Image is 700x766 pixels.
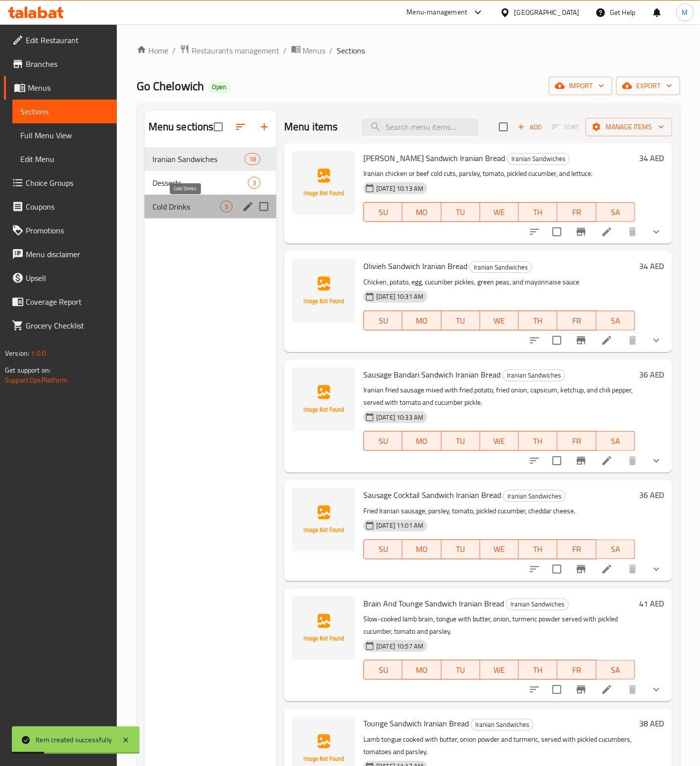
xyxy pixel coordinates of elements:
[484,434,515,448] span: WE
[149,119,214,134] h2: Menu sections
[600,542,631,556] span: SA
[402,202,441,222] button: MO
[221,202,232,212] span: 5
[303,45,326,56] span: Menus
[624,80,672,92] span: export
[469,261,532,273] div: Iranian Sandwiches
[402,660,441,680] button: MO
[4,76,117,100] a: Menus
[26,320,109,331] span: Grocery Checklist
[4,219,117,242] a: Promotions
[20,153,109,165] span: Edit Menu
[26,201,109,213] span: Coupons
[557,311,596,330] button: FR
[363,367,500,382] span: Sausage Bandari Sandwich Iranian Bread
[523,220,547,244] button: sort-choices
[137,45,168,56] a: Home
[561,434,592,448] span: FR
[4,242,117,266] a: Menu disclaimer
[137,44,680,57] nav: breadcrumb
[561,205,592,219] span: FR
[471,719,534,731] div: Iranian Sandwiches
[406,205,437,219] span: MO
[523,678,547,702] button: sort-choices
[406,434,437,448] span: MO
[650,334,662,346] svg: Show Choices
[402,540,441,559] button: MO
[26,296,109,308] span: Coverage Report
[561,663,592,677] span: FR
[292,259,355,323] img: Olivieh Sandwich Iranian Bread
[547,330,567,351] span: Select to update
[180,44,280,57] a: Restaurants management
[621,557,645,581] button: delete
[12,123,117,147] a: Full Menu View
[523,557,547,581] button: sort-choices
[372,184,427,193] span: [DATE] 10:13 AM
[549,77,612,95] button: import
[523,434,553,448] span: TH
[248,177,260,189] div: items
[4,266,117,290] a: Upsell
[363,613,635,638] p: Slow-cooked lamb brain, tongue with butter, onion, turmeric powder served with pickled cucumber, ...
[292,597,355,660] img: Brain And Tounge Sandwich Iranian Bread
[561,314,592,328] span: FR
[601,684,613,696] a: Edit menu item
[569,328,593,352] button: Branch-specific-item
[523,205,553,219] span: TH
[650,226,662,238] svg: Show Choices
[26,224,109,236] span: Promotions
[519,540,557,559] button: TH
[363,151,505,165] span: [PERSON_NAME] Sandwich Iranian Bread
[337,45,365,56] span: Sections
[363,167,635,180] p: Iranian chicken or beef cold cuts, parsley, tomato, pickled cucumber, and lettuce.
[523,314,553,328] span: TH
[5,364,50,377] span: Get support on:
[4,314,117,337] a: Grocery Checklist
[600,314,631,328] span: SA
[28,82,109,94] span: Menus
[145,143,277,222] nav: Menu sections
[363,660,402,680] button: SU
[502,370,565,382] div: Iranian Sandwiches
[639,717,664,731] h6: 38 AED
[284,119,338,134] h2: Menu items
[484,205,515,219] span: WE
[208,81,231,93] div: Open
[470,262,532,273] span: Iranian Sandwiches
[639,259,664,273] h6: 34 AED
[152,177,248,189] div: Desserts
[516,121,543,133] span: Add
[597,660,635,680] button: SA
[600,663,631,677] span: SA
[569,678,593,702] button: Branch-specific-item
[519,431,557,451] button: TH
[402,311,441,330] button: MO
[639,151,664,165] h6: 34 AED
[645,328,668,352] button: show more
[546,119,586,135] span: Select section first
[5,374,68,386] a: Support.OpsPlatform
[594,121,664,133] span: Manage items
[480,311,519,330] button: WE
[368,663,399,677] span: SU
[406,663,437,677] span: MO
[557,660,596,680] button: FR
[446,542,476,556] span: TU
[569,557,593,581] button: Branch-specific-item
[519,311,557,330] button: TH
[442,540,480,559] button: TU
[519,202,557,222] button: TH
[523,663,553,677] span: TH
[4,195,117,219] a: Coupons
[557,80,604,92] span: import
[291,44,326,57] a: Menus
[241,199,255,214] button: edit
[586,118,672,136] button: Manage items
[363,276,635,288] p: Chicken, potato, egg, cucumber pickles, green peas, and mayonnaise sauce
[363,540,402,559] button: SU
[363,259,467,274] span: Olivieh Sandwich Iranian Bread
[363,384,635,409] p: Iranian fried sausage mixed with fried potato, fried onion, capsicum, ketchup, and chili pepper, ...
[645,557,668,581] button: show more
[597,311,635,330] button: SA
